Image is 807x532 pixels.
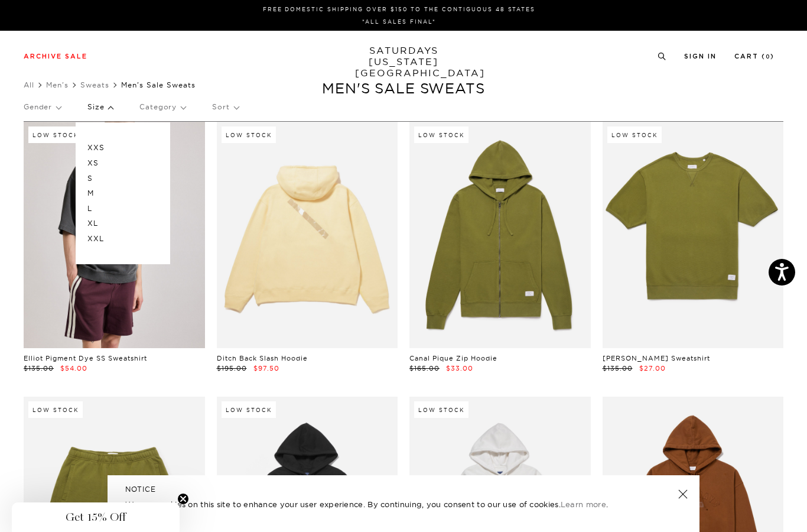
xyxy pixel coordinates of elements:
[409,364,440,372] span: $165.00
[28,17,770,26] p: *ALL SALES FINAL*
[125,498,640,510] p: We use cookies on this site to enhance your user experience. By continuing, you consent to our us...
[24,364,54,372] span: $135.00
[66,510,126,524] span: Get 15% Off
[222,126,276,143] div: Low Stock
[87,155,158,171] p: XS
[177,493,189,505] button: Close teaser
[684,53,717,60] a: Sign In
[87,93,113,121] p: Size
[212,93,238,121] p: Sort
[87,216,158,231] p: XL
[87,186,158,201] p: M
[217,364,247,372] span: $195.00
[414,401,468,418] div: Low Stock
[28,126,83,143] div: Low Stock
[87,171,158,186] p: S
[125,484,682,495] h5: NOTICE
[28,401,83,418] div: Low Stock
[222,401,276,418] div: Low Stock
[355,45,453,79] a: SATURDAYS[US_STATE][GEOGRAPHIC_DATA]
[409,354,497,362] a: Canal Pique Zip Hoodie
[639,364,666,372] span: $27.00
[253,364,279,372] span: $97.50
[46,80,69,89] a: Men's
[87,140,158,155] p: XXS
[603,354,710,362] a: [PERSON_NAME] Sweatshirt
[24,80,34,89] a: All
[80,80,109,89] a: Sweats
[24,93,61,121] p: Gender
[24,53,87,60] a: Archive Sale
[28,5,770,14] p: FREE DOMESTIC SHIPPING OVER $150 TO THE CONTIGUOUS 48 STATES
[734,53,775,60] a: Cart (0)
[12,502,180,532] div: Get 15% OffClose teaser
[217,354,308,362] a: Ditch Back Slash Hoodie
[139,93,186,121] p: Category
[24,354,147,362] a: Elliot Pigment Dye SS Sweatshirt
[87,231,158,246] p: XXL
[414,126,468,143] div: Low Stock
[87,201,158,216] p: L
[603,364,633,372] span: $135.00
[766,54,770,60] small: 0
[561,499,606,509] a: Learn more
[446,364,473,372] span: $33.00
[60,364,87,372] span: $54.00
[607,126,662,143] div: Low Stock
[121,80,196,89] span: Men's Sale Sweats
